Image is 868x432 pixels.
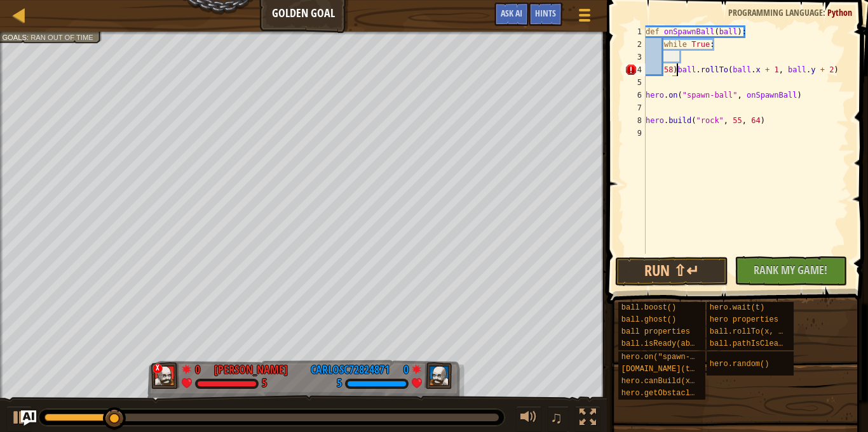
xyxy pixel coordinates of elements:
[728,6,823,18] span: Programming language
[337,378,342,389] div: 5
[621,389,731,398] span: hero.getObstacleAt(x, y)
[710,327,787,336] span: ball.rollTo(x, y)
[27,33,31,41] span: :
[2,33,27,41] span: Goals
[151,362,179,389] img: thang_avatar_frame.png
[569,3,600,32] button: Show game menu
[21,410,36,426] button: Ask AI
[621,353,731,362] span: hero.on("spawn-ball", f)
[625,101,646,114] div: 7
[575,406,600,432] button: Toggle fullscreen
[621,303,676,312] span: ball.boost()
[621,339,717,348] span: ball.isReady(ability)
[625,89,646,101] div: 6
[625,114,646,127] div: 8
[735,256,848,285] button: Rank My Game!
[615,257,728,286] button: Run ⇧↵
[625,51,646,63] div: 3
[396,362,409,373] div: 0
[621,315,676,324] span: ball.ghost()
[424,362,452,389] img: thang_avatar_frame.png
[6,406,32,432] button: Ctrl + P: Play
[214,362,288,378] div: [PERSON_NAME]
[550,408,563,427] span: ♫
[710,360,770,369] span: hero.random()
[625,127,646,140] div: 9
[621,365,736,374] span: [DOMAIN_NAME](type, x, y)
[827,6,852,18] span: Python
[625,76,646,89] div: 5
[625,63,646,76] div: 4
[621,377,709,386] span: hero.canBuild(x, y)
[501,7,522,19] span: Ask AI
[535,7,556,19] span: Hints
[625,38,646,51] div: 2
[548,406,569,432] button: ♫
[311,362,390,378] div: Carlosc72824871
[621,327,690,336] span: ball properties
[710,315,778,324] span: hero properties
[823,6,827,18] span: :
[262,378,267,389] div: 5
[516,406,541,432] button: Adjust volume
[754,262,827,278] span: Rank My Game!
[494,3,529,26] button: Ask AI
[625,25,646,38] div: 1
[710,303,764,312] span: hero.wait(t)
[195,362,208,373] div: 0
[31,33,93,41] span: Ran out of time
[710,339,810,348] span: ball.pathIsClear(x, y)
[153,363,163,374] div: x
